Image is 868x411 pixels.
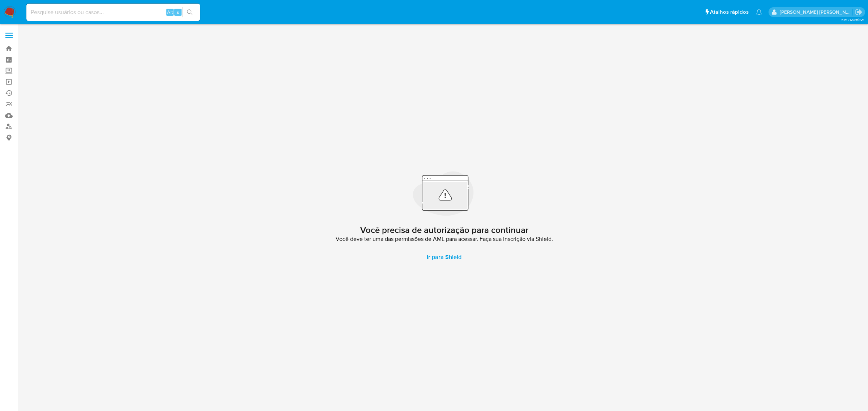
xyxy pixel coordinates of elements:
[418,248,470,266] a: Ir para Shield
[167,9,173,16] span: Alt
[360,225,528,235] h2: Você precisa de autorização para continuar
[427,248,461,266] span: Ir para Shield
[855,8,863,16] a: Sair
[710,8,749,16] span: Atalhos rápidos
[177,9,179,16] span: s
[780,9,853,16] p: emerson.gomes@mercadopago.com.br
[756,9,762,15] a: Notificações
[336,235,553,243] span: Você deve ter uma das permissões de AML para acessar. Faça sua inscrição via Shield.
[26,8,200,17] input: Pesquise usuários ou casos...
[182,7,197,17] button: search-icon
